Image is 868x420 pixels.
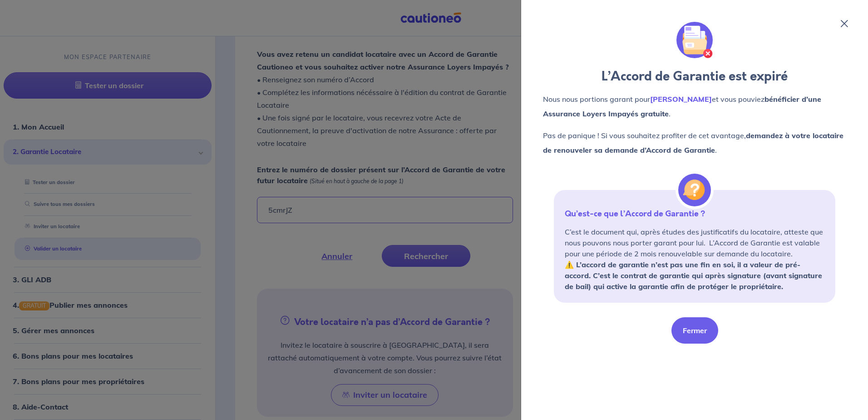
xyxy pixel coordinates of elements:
strong: bénéficier d’une Assurance Loyers Impayés gratuite [543,95,821,118]
img: illu_folder_cancel.svg [676,22,713,58]
em: [PERSON_NAME] [650,95,712,104]
strong: demandez à votre locataire de renouveler sa demande d’Accord de Garantie [543,131,843,155]
strong: ⚠️ L’accord de garantie n’est pas une fin en soi, il a valeur de pré-accord. C’est le contrat de ... [565,260,822,291]
p: Pas de panique ! Si vous souhaitez profiter de cet avantage, . [543,128,846,157]
strong: L’Accord de Garantie est expiré [602,67,788,85]
p: C’est le document qui, après études des justificatifs du locataire, atteste que nous pouvons nous... [565,226,824,259]
button: Fermer [671,317,718,344]
strong: Qu’est-ce que l’Accord de Garantie ? [565,208,705,220]
img: illu_alert_question.svg [678,174,711,206]
p: Nous nous portions garant pour et vous pouviez . [543,92,846,121]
